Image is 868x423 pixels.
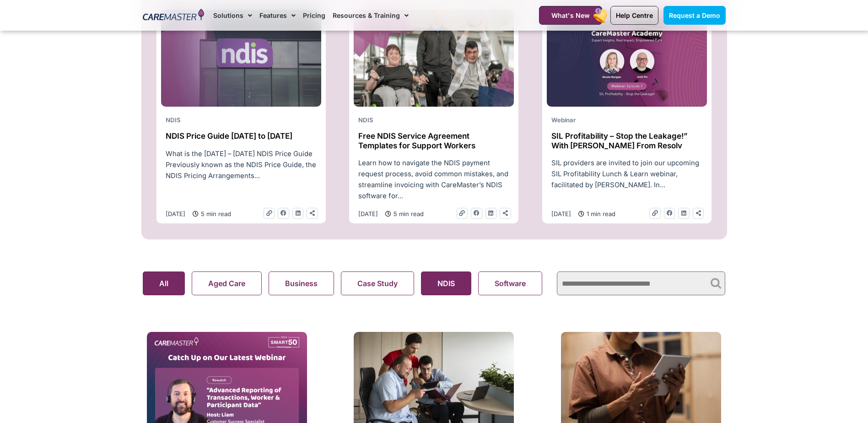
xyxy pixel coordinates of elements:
[269,271,334,295] button: Business
[143,9,205,22] img: CareMaster Logo
[663,6,726,25] a: Request a Demo
[610,6,658,25] a: Help Centre
[354,10,514,107] img: NDIS Provider challenges 1
[354,157,514,201] div: Learn how to navigate the NDIS payment request process, avoid common mistakes, and streamline inv...
[478,271,542,295] button: Software
[199,209,231,219] span: 5 min read
[341,271,414,295] button: Case Study
[584,209,615,219] span: 1 min read
[166,131,317,141] h2: NDIS Price Guide [DATE] to [DATE]
[616,11,653,19] span: Help Centre
[551,131,702,150] h2: SIL Profitability – Stop the Leakage!” With [PERSON_NAME] From Resolv
[551,11,590,19] span: What's New
[358,131,509,150] h2: Free NDIS Service Agreement Templates for Support Workers
[358,210,378,217] time: [DATE]
[143,271,185,295] button: All
[551,157,702,190] p: SIL providers are invited to join our upcoming SIL Profitability Lunch & Learn webinar, facilitat...
[421,271,471,295] button: NDIS
[166,116,181,124] span: NDIS
[669,11,720,19] span: Request a Demo
[551,116,576,124] span: Webinar
[166,210,185,217] time: [DATE]
[161,10,321,107] img: ndis-price-guide
[547,10,707,107] img: youtube
[391,209,424,219] span: 5 min read
[358,116,373,124] span: NDIS
[166,148,317,181] p: What is the [DATE] – [DATE] NDIS Price Guide Previously known as the NDIS Price Guide, the NDIS P...
[539,6,602,25] a: What's New
[551,210,571,217] time: [DATE]
[192,271,262,295] button: Aged Care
